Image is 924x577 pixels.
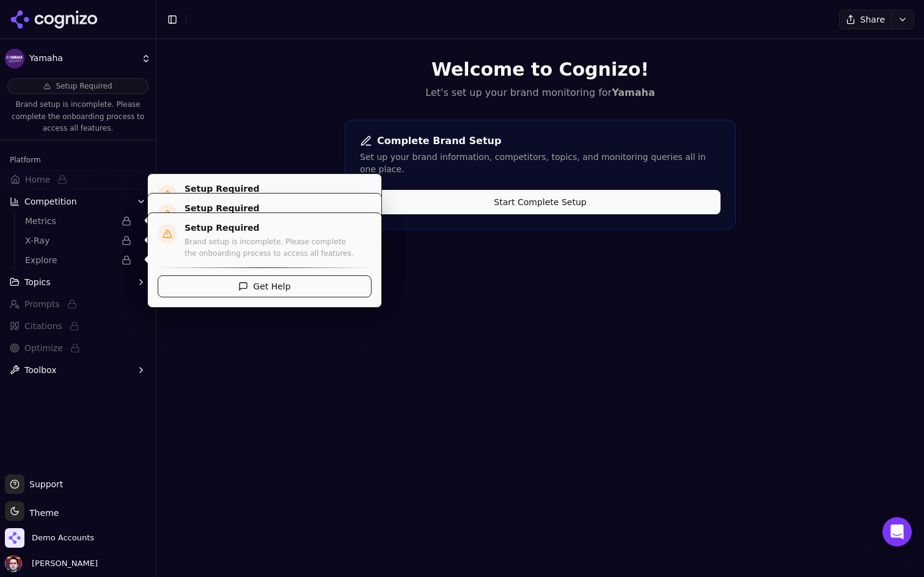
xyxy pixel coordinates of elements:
div: Platform [5,150,151,170]
button: Start Complete Setup [360,190,721,214]
span: Citations [24,320,62,332]
span: Demo Accounts [32,532,94,543]
span: Optimize [24,342,63,354]
img: Yamaha [5,49,24,68]
h4: Setup Required [185,223,372,234]
span: Setup Required [56,81,112,91]
div: Set up your brand information, competitors, topics, and monitoring queries all in one place. [360,151,721,175]
span: Home [25,173,50,186]
p: Brand setup is incomplete. Please complete the onboarding process to access all features. [185,236,372,260]
p: Brand setup is incomplete. Please complete the onboarding process to access all features. [7,99,148,135]
button: Open organization switcher [5,528,94,548]
span: Support [24,478,63,490]
span: X-Ray [25,234,114,247]
span: Theme [24,508,59,518]
p: Let's set up your brand monitoring for [345,85,736,100]
button: Share [839,10,891,29]
span: Topics [24,276,51,288]
span: Competition [24,195,77,208]
button: Open user button [5,555,98,572]
div: Open Intercom Messenger [882,517,912,546]
span: Get Help [253,280,290,292]
button: Toolbox [5,360,151,380]
img: Deniz Ozcan [5,555,22,572]
span: Yamaha [29,53,136,64]
h4: Setup Required [185,203,372,214]
span: Explore [25,254,114,266]
img: Demo Accounts [5,528,24,548]
h4: Setup Required [185,184,372,195]
strong: Yamaha [612,87,655,98]
h1: Welcome to Cognizo! [345,59,736,81]
span: Toolbox [24,364,57,376]
span: [PERSON_NAME] [27,558,98,569]
button: Get Help [158,275,372,297]
div: Complete Brand Setup [360,135,721,147]
button: Competition [5,192,151,211]
span: Prompts [24,298,60,310]
button: Topics [5,272,151,292]
span: Metrics [25,215,114,227]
